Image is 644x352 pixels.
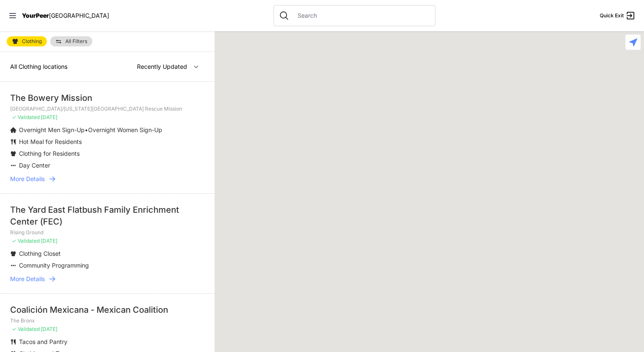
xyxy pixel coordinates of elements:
div: Main Location [561,79,572,92]
div: Manhattan [515,32,526,46]
span: Overnight Men Sign-Up [19,126,85,133]
div: The Yard East Flatbush Family Enrichment Center (FEC) [10,204,204,227]
a: Clothing [7,36,47,46]
span: Clothing for Residents [19,150,80,157]
div: Coalición Mexicana - Mexican Coalition [10,304,204,316]
span: [DATE] [41,238,57,244]
div: Uptown/Harlem DYCD Youth Drop-in Center [502,35,513,49]
span: Clothing Closet [19,250,61,257]
span: Tacos and Pantry [19,338,67,345]
span: Community Programming [19,262,89,269]
div: Manhattan [525,54,535,67]
span: • [85,126,88,133]
span: Overnight Women Sign-Up [88,126,162,133]
div: 9th Avenue Drop-in Center [308,326,318,340]
span: All Clothing locations [10,63,67,70]
span: ✓ Validated [12,114,40,120]
div: Avenue Church [508,227,518,241]
a: Quick Exit [600,11,636,21]
span: [DATE] [41,114,57,120]
a: More Details [10,275,204,283]
span: [DATE] [41,326,57,332]
p: Rising Ground [10,229,204,236]
span: More Details [10,175,45,183]
span: All Filters [65,39,87,44]
div: Manhattan [421,284,432,298]
p: The Bronx [10,317,204,324]
div: East Harlem [537,55,548,68]
span: More Details [10,275,45,283]
div: Pathways Adult Drop-In Program [349,195,359,208]
div: The PILLARS – Holistic Recovery Support [481,28,492,41]
div: The Bowery Mission [10,92,204,104]
span: Hot Meal for Residents [19,138,82,145]
span: Day Center [19,162,50,169]
span: Clothing [22,39,42,44]
div: Ford Hall [418,51,429,65]
input: Search [292,11,430,20]
span: [GEOGRAPHIC_DATA] [49,12,109,19]
span: YourPeer [22,12,49,19]
p: [GEOGRAPHIC_DATA]/[US_STATE][GEOGRAPHIC_DATA] Rescue Mission [10,106,204,112]
a: More Details [10,175,204,183]
span: ✓ Validated [12,326,40,332]
span: ✓ Validated [12,238,40,244]
a: All Filters [50,36,92,46]
div: The Cathedral Church of St. John the Divine [438,72,448,85]
span: Quick Exit [600,12,624,19]
a: YourPeer[GEOGRAPHIC_DATA] [22,13,109,18]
